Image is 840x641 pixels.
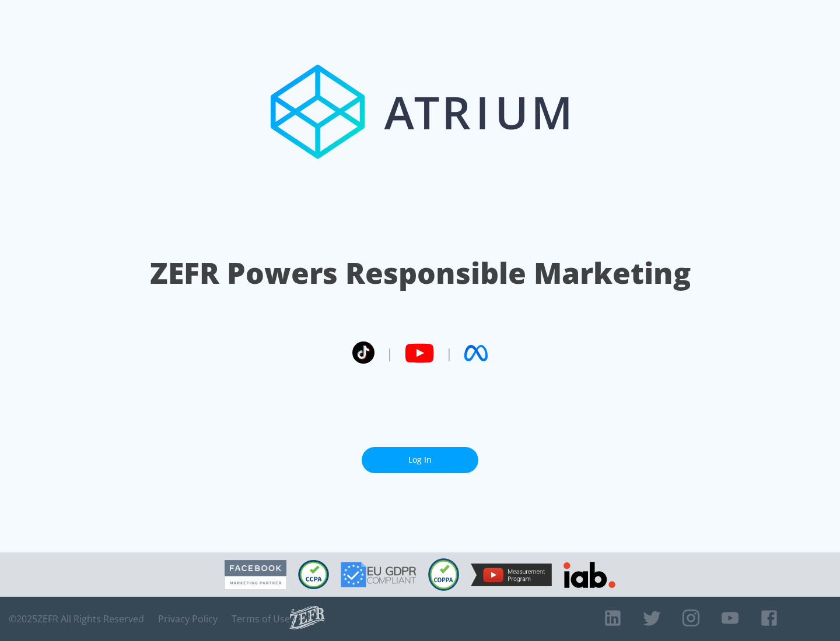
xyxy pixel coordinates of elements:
img: CCPA Compliant [298,560,329,589]
h1: ZEFR Powers Responsible Marketing [150,253,691,293]
img: Facebook Marketing Partner [225,560,286,590]
span: © 2025 ZEFR All Rights Reserved [9,613,144,625]
img: IAB [563,562,615,588]
a: Privacy Policy [158,613,218,625]
a: Terms of Use [232,613,290,625]
span: | [386,344,393,362]
a: Log In [362,447,478,473]
img: YouTube Measurement Program [471,563,552,586]
img: GDPR Compliant [341,562,416,587]
span: | [446,344,453,362]
img: COPPA Compliant [428,558,459,591]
